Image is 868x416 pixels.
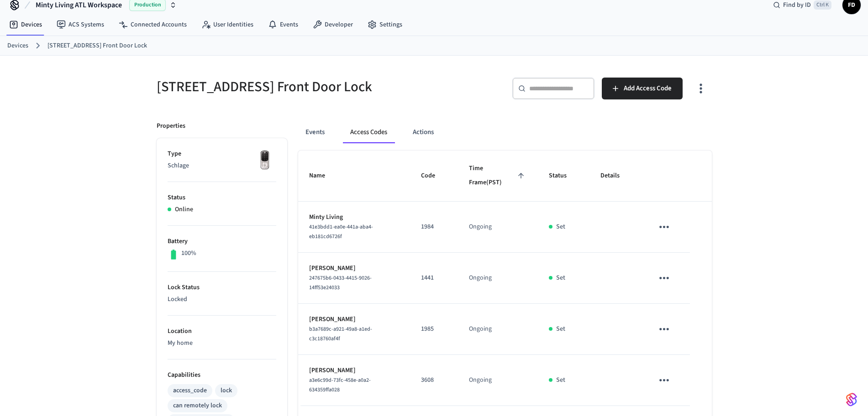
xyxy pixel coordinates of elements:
p: My home [168,338,276,348]
p: Schlage [168,161,276,171]
p: [PERSON_NAME] [309,366,399,375]
p: Set [556,324,565,334]
td: Ongoing [458,202,538,253]
a: [STREET_ADDRESS] Front Door Lock [47,41,147,51]
p: Lock Status [168,283,276,292]
div: ant example [298,121,712,143]
a: ACS Systems [49,16,111,33]
a: Settings [360,16,410,33]
span: Code [421,169,447,183]
p: Properties [157,121,185,131]
p: Set [556,375,565,385]
span: 247675b6-0433-4415-9026-14ff53e24033 [309,274,372,291]
div: access_code [173,386,207,395]
p: Minty Living [309,213,399,222]
span: Time Frame(PST) [469,161,527,190]
div: can remotely lock [173,401,222,411]
p: Locked [168,295,276,304]
div: lock [221,386,232,395]
button: Add Access Code [602,78,683,99]
span: Add Access Code [624,83,672,94]
img: Yale Assure Touchscreen Wifi Smart Lock, Satin Nickel, Front [253,149,276,172]
p: Type [168,149,276,159]
p: Status [168,193,276,203]
img: SeamLogoGradient.69752ec5.svg [846,392,857,407]
p: 1984 [421,222,447,232]
table: sticky table [298,151,712,406]
a: Connected Accounts [111,16,194,33]
td: Ongoing [458,355,538,406]
p: Battery [168,237,276,246]
a: Devices [2,16,49,33]
p: [PERSON_NAME] [309,264,399,273]
p: Location [168,327,276,336]
td: Ongoing [458,253,538,304]
p: 100% [181,249,196,258]
span: Name [309,169,337,183]
p: 1985 [421,324,447,334]
h5: [STREET_ADDRESS] Front Door Lock [157,78,429,96]
p: Online [175,205,193,214]
p: Set [556,273,565,283]
a: Developer [305,16,360,33]
td: Ongoing [458,304,538,355]
p: 1441 [421,273,447,283]
button: Access Codes [343,121,395,143]
span: Status [549,169,579,183]
span: a3e6c99d-73fc-458e-a0a2-634359ffa028 [309,376,371,394]
span: 41e3bdd1-ea0e-441a-aba4-eb181cd6726f [309,223,373,240]
span: b3a7689c-a921-49a8-a1ed-c3c18760af4f [309,325,372,343]
p: Capabilities [168,370,276,380]
a: Events [261,16,305,33]
button: Actions [405,121,441,143]
span: Ctrl K [814,0,831,10]
p: [PERSON_NAME] [309,315,399,324]
p: Set [556,222,565,232]
button: Events [298,121,332,143]
span: Details [600,169,631,183]
a: User Identities [194,16,261,33]
a: Devices [7,41,28,51]
p: 3608 [421,375,447,385]
span: Find by ID [783,0,811,10]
